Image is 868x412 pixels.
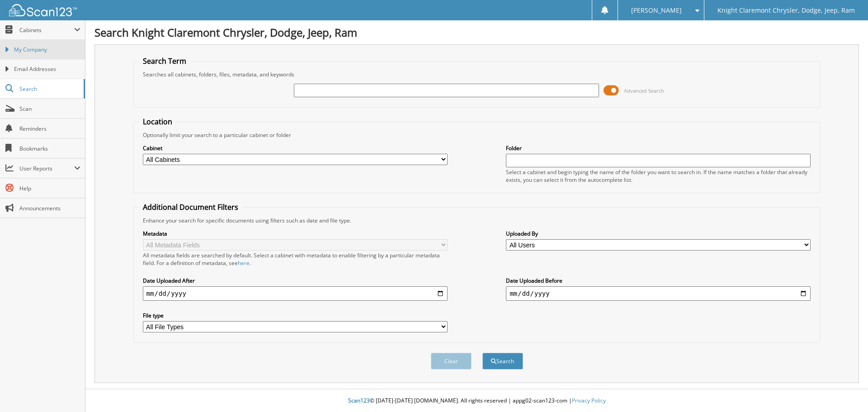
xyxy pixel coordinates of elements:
[19,125,80,133] span: Reminders
[506,286,811,301] input: end
[143,251,448,267] div: All metadata fields are searched by default. Select a cabinet with metadata to enable filtering b...
[19,105,80,113] span: Scan
[9,4,77,16] img: scan123-logo-white.svg
[85,390,868,412] div: © [DATE]-[DATE] [DOMAIN_NAME]. All rights reserved | appg02-scan123-com |
[431,353,472,369] button: Clear
[143,144,448,152] label: Cabinet
[506,144,811,152] label: Folder
[348,397,370,404] span: Scan123
[19,204,80,212] span: Announcements
[143,286,448,301] input: start
[482,353,523,369] button: Search
[19,165,74,172] span: User Reports
[138,217,816,224] div: Enhance your search for specific documents using filters such as date and file type.
[138,202,243,212] legend: Additional Document Filters
[138,131,816,139] div: Optionally limit your search to a particular cabinet or folder
[572,397,606,404] a: Privacy Policy
[624,87,664,94] span: Advanced Search
[19,185,80,192] span: Help
[14,65,80,73] span: Email Addresses
[506,168,811,184] div: Select a cabinet and begin typing the name of the folder you want to search in. If the name match...
[717,8,855,13] span: Knight Claremont Chrysler, Dodge, Jeep, Ram
[14,46,80,54] span: My Company
[823,369,868,412] iframe: Chat Widget
[19,145,80,152] span: Bookmarks
[143,312,448,319] label: File type
[138,56,191,66] legend: Search Term
[506,277,811,284] label: Date Uploaded Before
[143,230,448,237] label: Metadata
[238,259,250,267] a: here
[138,117,177,127] legend: Location
[19,26,74,34] span: Cabinets
[506,230,811,237] label: Uploaded By
[19,85,79,93] span: Search
[631,8,682,13] span: [PERSON_NAME]
[138,71,816,78] div: Searches all cabinets, folders, files, metadata, and keywords
[143,277,448,284] label: Date Uploaded After
[94,25,859,40] h1: Search Knight Claremont Chrysler, Dodge, Jeep, Ram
